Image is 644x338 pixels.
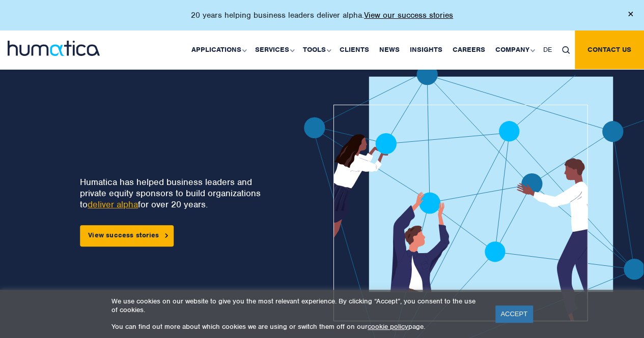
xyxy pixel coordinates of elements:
[111,322,483,331] p: You can find out more about which cookies we are using or switch them off on our page.
[575,30,644,69] a: Contact us
[543,45,552,54] span: DE
[165,233,168,238] img: arrowicon
[368,322,408,331] a: cookie policy
[374,30,405,69] a: News
[191,10,453,20] p: 20 years helping business leaders deliver alpha.
[490,30,538,69] a: Company
[80,225,174,247] a: View success stories
[364,10,453,20] a: View our success stories
[562,46,570,54] img: search_icon
[334,30,374,69] a: Clients
[250,30,298,69] a: Services
[405,30,447,69] a: Insights
[80,176,267,210] p: Humatica has helped business leaders and private equity sponsors to build organizations to for ov...
[186,30,250,69] a: Applications
[538,30,557,69] a: DE
[8,41,100,56] img: logo
[111,297,483,314] p: We use cookies on our website to give you the most relevant experience. By clicking “Accept”, you...
[495,305,533,322] a: ACCEPT
[88,199,138,210] a: deliver alpha
[447,30,490,69] a: Careers
[298,30,334,69] a: Tools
